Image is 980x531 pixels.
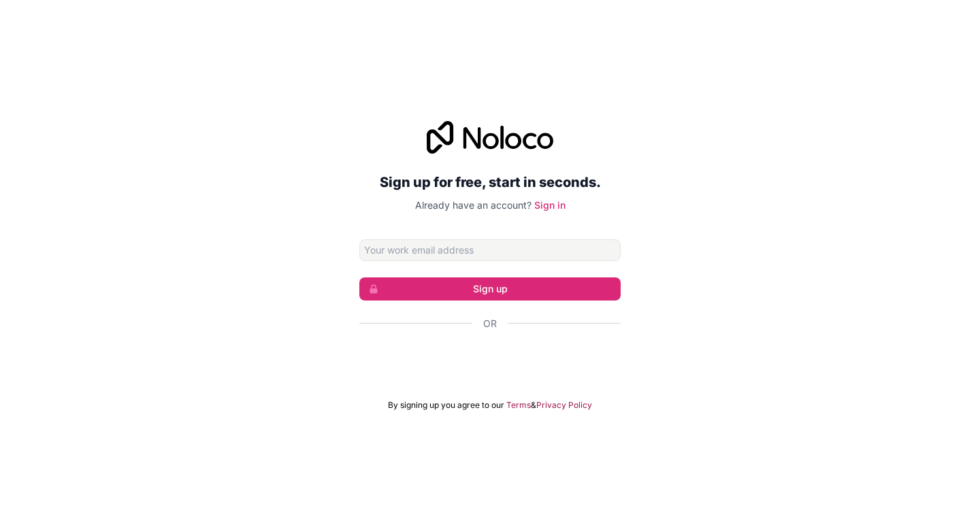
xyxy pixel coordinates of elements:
[506,400,531,411] a: Terms
[534,199,566,211] a: Sign in
[359,277,621,301] button: Sign up
[415,199,532,211] span: Already have an account?
[531,400,536,411] span: &
[483,317,497,330] span: Or
[359,239,621,261] input: Email address
[388,400,504,411] span: By signing up you agree to our
[353,345,627,375] iframe: Bouton "Se connecter avec Google"
[536,400,592,411] a: Privacy Policy
[359,170,621,194] h2: Sign up for free, start in seconds.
